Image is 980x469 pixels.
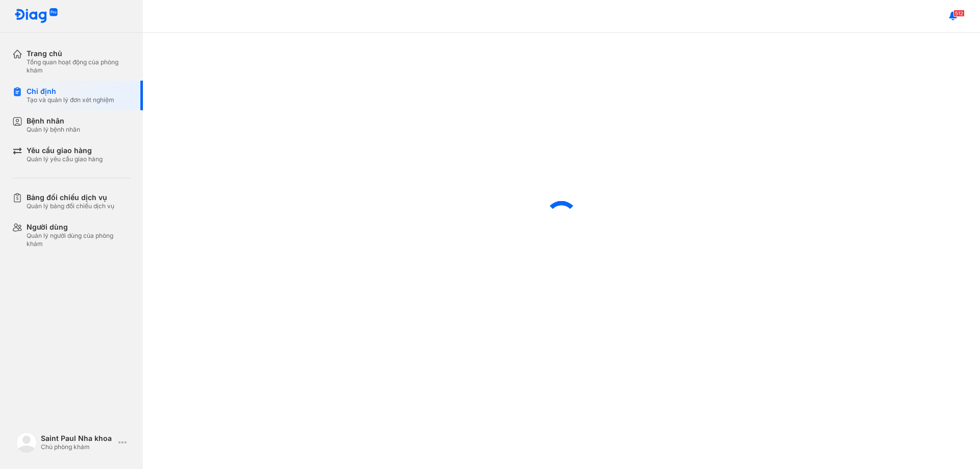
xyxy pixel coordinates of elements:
[16,432,37,453] img: logo
[41,443,114,451] div: Chủ phòng khám
[27,223,131,232] div: Người dùng
[27,202,114,210] div: Quản lý bảng đối chiếu dịch vụ
[27,146,103,155] div: Yêu cầu giao hàng
[27,155,103,163] div: Quản lý yêu cầu giao hàng
[27,49,131,58] div: Trang chủ
[27,116,80,126] div: Bệnh nhân
[27,87,114,96] div: Chỉ định
[27,96,114,104] div: Tạo và quản lý đơn xét nghiệm
[27,126,80,134] div: Quản lý bệnh nhân
[41,434,114,443] div: Saint Paul Nha khoa
[27,232,131,248] div: Quản lý người dùng của phòng khám
[953,10,965,17] span: 512
[27,193,114,202] div: Bảng đối chiếu dịch vụ
[27,58,131,75] div: Tổng quan hoạt động của phòng khám
[14,8,58,24] img: logo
